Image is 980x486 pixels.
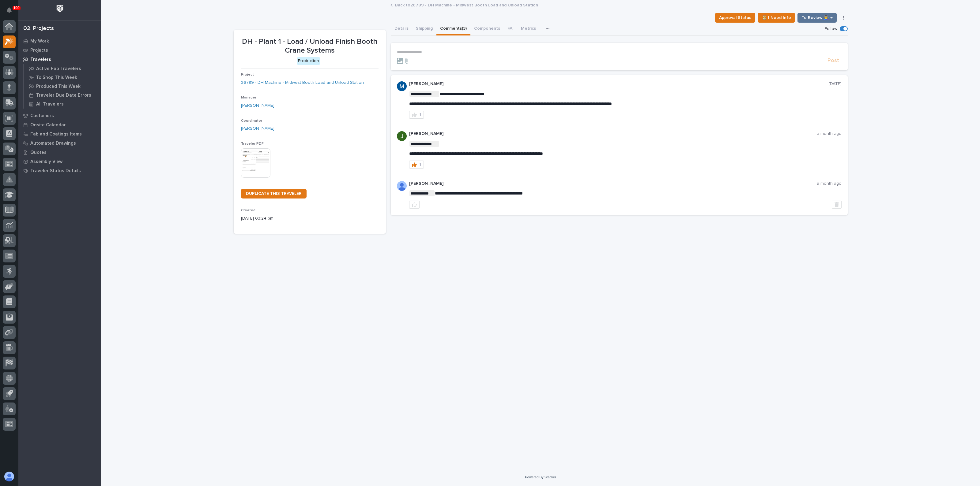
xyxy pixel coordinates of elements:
button: FAI [504,23,517,35]
p: Traveler Status Details [30,168,81,174]
a: Produced This Week [24,82,101,91]
a: Quotes [18,148,101,157]
span: Post [827,57,839,64]
a: Fab and Coatings Items [18,129,101,139]
p: Traveler Due Date Errors [36,93,91,98]
div: Notifications100 [8,7,16,17]
button: Post [825,57,842,64]
a: Active Fab Travelers [24,64,101,73]
a: Traveler Status Details [18,166,101,175]
p: Projects [30,48,48,53]
img: ACg8ocJcz4vZ21Cj6ND81c1DV7NvJtHTK7wKtHfHTJcpF4JkkkB-Ka8=s96-c [397,131,407,141]
a: Back to26789 - DH Machine - Midwest Booth Load and Unload Station [395,1,538,8]
a: My Work [18,36,101,46]
button: Metrics [517,23,540,35]
button: users-avatar [3,470,16,483]
button: ⏳ I Need Info [758,13,795,23]
img: AOh14GjSnsZhInYMAl2VIng-st1Md8In0uqDMk7tOoQNx6CrVl7ct0jB5IZFYVrQT5QA0cOuF6lsKrjh3sjyefAjBh-eRxfSk... [397,181,407,191]
button: Components [470,23,504,35]
a: Onsite Calendar [18,120,101,129]
a: To Shop This Week [24,73,101,82]
a: 26789 - DH Machine - Midwest Booth Load and Unload Station [241,80,364,86]
a: [PERSON_NAME] [241,125,274,132]
img: ACg8ocIvjV8JvZpAypjhyiWMpaojd8dqkqUuCyfg92_2FdJdOC49qw=s96-c [397,81,407,91]
a: Automated Drawings [18,139,101,148]
p: 100 [13,6,20,10]
a: Projects [18,46,101,55]
div: Production [297,57,320,65]
p: My Work [30,39,49,44]
p: Automated Drawings [30,141,76,146]
button: To Review 👨‍🏭 → [797,13,837,23]
a: Customers [18,111,101,120]
a: Powered By Stacker [525,475,556,479]
button: Delete post [832,201,842,209]
button: Details [391,23,412,35]
p: Active Fab Travelers [36,66,81,72]
p: Fab and Coatings Items [30,132,82,137]
p: To Shop This Week [36,75,77,80]
span: To Review 👨‍🏭 → [801,14,833,21]
a: Travelers [18,55,101,64]
p: Follow [825,26,837,32]
div: 1 [419,113,421,117]
button: Approval Status [715,13,755,23]
a: [PERSON_NAME] [241,102,274,109]
p: [PERSON_NAME] [409,81,829,87]
p: All Travelers [36,102,64,107]
span: Manager [241,96,256,99]
p: [DATE] [829,81,842,87]
button: 1 [409,161,424,169]
button: 1 [409,111,424,119]
p: Quotes [30,150,47,155]
a: Traveler Due Date Errors [24,91,101,99]
button: Comments (3) [436,23,470,35]
span: Approval Status [719,14,751,21]
span: Traveler PDF [241,142,264,146]
button: Shipping [412,23,436,35]
div: 02. Projects [23,25,54,32]
p: [PERSON_NAME] [409,131,817,136]
p: Travelers [30,57,51,62]
p: a month ago [817,181,842,186]
a: Assembly View [18,157,101,166]
span: DUPLICATE THIS TRAVELER [246,191,302,196]
div: 1 [419,162,421,167]
p: Customers [30,113,54,119]
p: Assembly View [30,159,62,165]
p: Onsite Calendar [30,122,66,128]
p: a month ago [817,131,842,136]
p: Produced This Week [36,84,81,89]
span: Coordinator [241,119,262,123]
span: ⏳ I Need Info [762,14,791,21]
img: Workspace Logo [54,3,66,14]
a: DUPLICATE THIS TRAVELER [241,189,307,198]
button: like this post [409,201,420,209]
p: [PERSON_NAME] [409,181,817,186]
p: [DATE] 03:24 pm [241,215,379,222]
span: Project [241,73,254,76]
button: Notifications [3,4,16,17]
span: Created [241,209,255,212]
p: DH - Plant 1 - Load / Unload Finish Booth Crane Systems [241,37,379,55]
a: All Travelers [24,100,101,108]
